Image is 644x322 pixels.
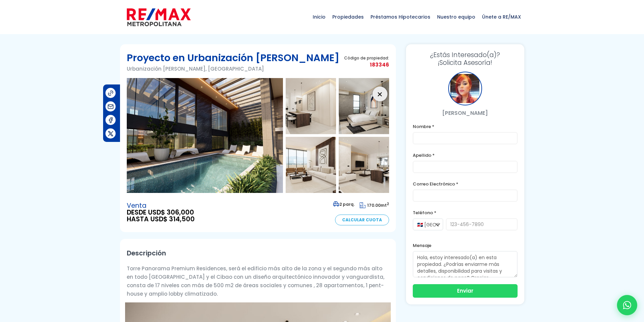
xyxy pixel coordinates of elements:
img: Compartir [107,117,114,124]
button: Enviar [413,284,518,298]
span: Nuestro equipo [434,7,479,27]
span: Inicio [309,7,329,27]
textarea: Hola, estoy interesado(a) en esta propiedad. ¿Podrías enviarme más detalles, disponibilidad para ... [413,251,518,277]
p: Urbanización [PERSON_NAME], [GEOGRAPHIC_DATA] [127,65,339,73]
h3: ¡Solicita Asesoría! [413,51,518,67]
p: [PERSON_NAME] [413,109,518,117]
label: Correo Electrónico * [413,180,518,188]
input: 123-456-7890 [446,218,518,230]
label: Nombre * [413,122,518,131]
span: 183346 [344,60,389,69]
span: Propiedades [329,7,367,27]
label: Teléfono * [413,208,518,217]
img: Compartir [107,130,114,137]
span: ¿Estás Interesado(a)? [413,51,518,59]
div: Maricela Dominguez [448,72,482,105]
span: Código de propiedad: [344,55,389,60]
h1: Proyecto en Urbanización [PERSON_NAME] [127,51,339,65]
label: Mensaje [413,241,518,250]
span: Únete a RE/MAX [479,7,524,27]
label: Apellido * [413,151,518,159]
img: remax-metropolitana-logo [127,7,191,27]
img: Compartir [107,103,114,110]
img: Compartir [107,90,114,97]
span: Préstamos Hipotecarios [367,7,434,27]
